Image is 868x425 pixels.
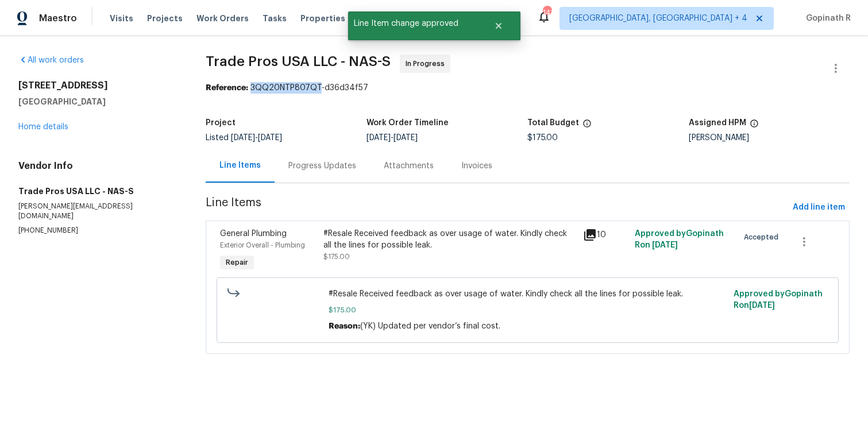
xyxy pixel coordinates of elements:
span: The total cost of line items that have been proposed by Opendoor. This sum includes line items th... [582,119,592,134]
span: Work Orders [196,13,249,24]
span: $175.00 [323,253,350,260]
div: Progress Updates [288,160,356,172]
span: Properties [300,13,345,24]
span: Tasks [263,14,287,22]
span: Accepted [744,231,783,243]
h5: [GEOGRAPHIC_DATA] [18,96,178,107]
span: Line Items [206,197,788,218]
span: Projects [147,13,183,24]
span: [DATE] [258,134,282,142]
h5: Work Order Timeline [367,119,449,127]
h5: Project [206,119,236,127]
div: [PERSON_NAME] [689,134,850,142]
button: Add line item [788,197,850,218]
span: Reason: [329,322,360,330]
div: 10 [583,228,628,242]
p: [PHONE_NUMBER] [18,226,178,235]
span: [DATE] [749,302,775,310]
div: Invoices [461,160,492,172]
span: [DATE] [231,134,255,142]
span: $175.00 [329,304,727,316]
span: Visits [110,13,133,24]
span: - [367,134,418,142]
span: Repair [221,257,253,268]
span: [DATE] [394,134,418,142]
div: Line Items [219,160,261,171]
span: Listed [206,134,282,142]
span: [GEOGRAPHIC_DATA], [GEOGRAPHIC_DATA] + 4 [569,13,747,24]
div: #Resale Received feedback as over usage of water. Kindly check all the lines for possible leak. [323,228,576,251]
span: General Plumbing [220,230,287,238]
h5: Assigned HPM [689,119,746,127]
h4: Vendor Info [18,160,178,172]
span: Maestro [39,13,77,24]
h5: Trade Pros USA LLC - NAS-S [18,186,178,197]
div: 3QQ20NTP807QT-d36d34f57 [206,82,850,94]
span: #Resale Received feedback as over usage of water. Kindly check all the lines for possible leak. [329,288,727,300]
button: Close [480,14,518,37]
div: Attachments [384,160,434,172]
span: Approved by Gopinath R on [635,230,724,249]
p: [PERSON_NAME][EMAIL_ADDRESS][DOMAIN_NAME] [18,202,178,221]
span: Trade Pros USA LLC - NAS-S [206,55,391,68]
b: Reference: [206,84,248,92]
span: Approved by Gopinath R on [734,290,823,310]
span: [DATE] [652,241,678,249]
span: Line Item change approved [348,11,480,36]
span: In Progress [406,58,449,69]
h5: Total Budget [527,119,579,127]
span: Exterior Overall - Plumbing [220,242,305,249]
span: Gopinath R [801,13,851,24]
span: (YK) Updated per vendor’s final cost. [360,322,500,330]
a: All work orders [18,56,84,64]
a: Home details [18,123,68,131]
span: The hpm assigned to this work order. [750,119,759,134]
span: [DATE] [367,134,391,142]
div: 141 [543,7,551,18]
h2: [STREET_ADDRESS] [18,80,178,91]
span: - [231,134,282,142]
span: Add line item [793,200,845,215]
span: $175.00 [527,134,558,142]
